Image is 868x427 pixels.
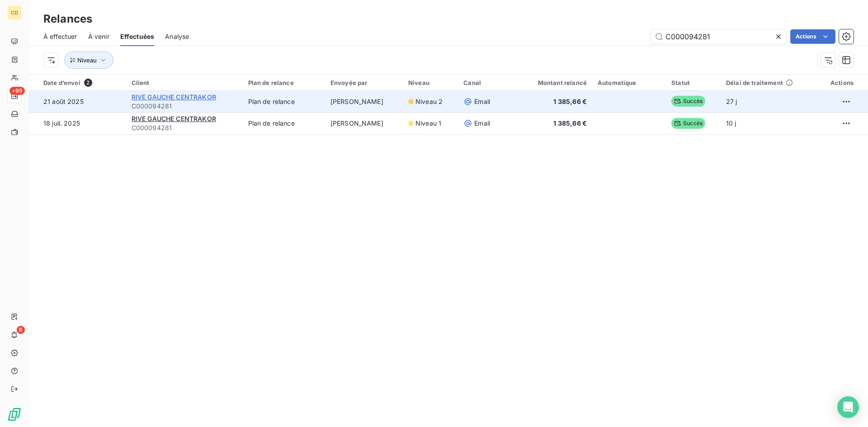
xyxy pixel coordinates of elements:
span: C000094281 [132,102,237,111]
div: CD [7,5,22,20]
span: Niveau 2 [415,97,443,106]
div: Actions [821,79,854,86]
span: Niveau [77,56,97,64]
td: 21 août 2025 [29,91,126,113]
button: Actions [790,29,835,44]
span: Email [474,97,490,106]
td: Plan de relance [243,91,325,113]
span: Niveau 1 [415,119,441,128]
h3: Relances [43,11,92,27]
button: Niveau [64,52,113,69]
span: RIVE GAUCHE CENTRAKOR [132,93,216,101]
span: Email [474,119,490,128]
div: Canal [463,79,500,86]
div: Niveau [408,79,453,86]
div: Plan de relance [248,79,320,86]
span: 1 385,66 € [553,119,587,127]
td: [PERSON_NAME] [325,91,403,113]
span: Client [132,79,150,86]
span: À venir [88,32,109,41]
span: C000094281 [132,123,237,132]
td: Plan de relance [243,113,325,134]
span: 1 385,66 € [553,98,587,105]
span: Délai de traitement [726,79,783,86]
div: Envoyée par [330,79,397,86]
span: +99 [9,87,25,95]
div: Date d’envoi [43,79,121,87]
div: Statut [671,79,715,86]
span: Analyse [165,32,189,41]
span: RIVE GAUCHE CENTRAKOR [132,115,216,122]
span: À effectuer [43,32,77,41]
span: 6 [17,326,25,334]
div: Open Intercom Messenger [837,396,859,418]
span: Succès [671,96,705,107]
span: Effectuées [120,32,155,41]
td: 27 j [721,91,816,113]
td: [PERSON_NAME] [325,113,403,134]
td: 10 j [721,113,816,134]
div: Automatique [598,79,660,86]
span: Succès [671,118,705,129]
input: Rechercher [651,29,787,44]
td: 18 juil. 2025 [29,113,126,134]
span: 2 [84,79,92,87]
div: Montant relancé [511,79,587,86]
img: Logo LeanPay [7,407,22,422]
